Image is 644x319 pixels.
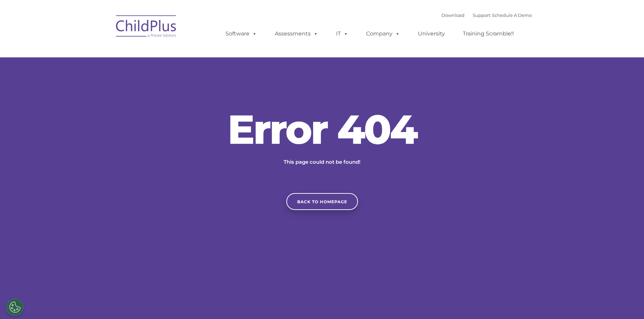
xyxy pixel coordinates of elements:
a: Company [359,27,407,41]
p: This page could not be found! [251,158,393,166]
a: Download [442,12,464,18]
a: University [411,27,452,41]
a: Back to homepage [286,193,358,210]
font: | [442,12,532,18]
a: Support [473,12,491,18]
a: Schedule A Demo [492,12,532,18]
a: Training Scramble!! [456,27,521,41]
button: Cookies Settings [6,299,23,316]
a: IT [329,27,355,41]
a: Software [219,27,264,41]
a: Assessments [268,27,325,41]
img: ChildPlus by Procare Solutions [113,10,180,44]
h2: Error 404 [221,109,424,150]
